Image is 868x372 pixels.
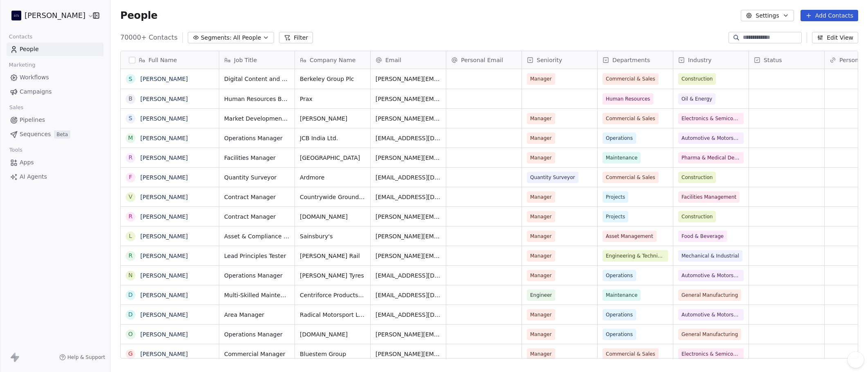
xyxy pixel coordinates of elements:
[606,134,633,142] span: Operations
[530,75,552,83] span: Manager
[530,173,575,182] span: Quantity Surveyor
[20,130,51,139] span: Sequences
[140,96,188,102] a: [PERSON_NAME]
[530,291,552,299] span: Engineer
[681,252,739,260] span: Mechanical & Industrial
[530,114,552,123] span: Manager
[741,10,794,21] button: Settings
[20,173,47,181] span: AI Agents
[461,56,503,64] span: Personal Email
[120,33,178,43] span: 70000+ Contacts
[681,193,736,201] span: Facilities Management
[300,252,365,260] span: [PERSON_NAME] Rail
[673,51,749,69] div: Industry
[530,134,552,142] span: Manager
[606,193,625,201] span: Projects
[681,311,740,319] span: Automotive & Motorsport
[224,134,290,142] span: Operations Manager
[681,213,713,221] span: Construction
[681,271,740,280] span: Automotive & Motorsport
[606,154,637,162] span: Maintenance
[140,115,188,122] a: [PERSON_NAME]
[128,134,133,142] div: M
[54,130,70,139] span: Beta
[300,213,365,221] span: [DOMAIN_NAME]
[681,95,712,103] span: Oil & Energy
[140,194,188,200] a: [PERSON_NAME]
[300,173,365,182] span: Ardmore
[300,193,365,201] span: Countrywide Grounds Maintenance
[129,114,133,123] div: S
[376,213,441,221] span: [PERSON_NAME][EMAIL_ADDRESS][PERSON_NAME][DOMAIN_NAME]
[140,351,188,357] a: [PERSON_NAME]
[11,11,21,20] img: Terry%20Mallin-02.jpg
[300,154,365,162] span: [GEOGRAPHIC_DATA]
[446,51,522,69] div: Personal Email
[300,134,365,142] span: JCB India Ltd.
[376,154,441,162] span: [PERSON_NAME][EMAIL_ADDRESS][PERSON_NAME][DOMAIN_NAME]
[681,154,740,162] span: Pharma & Medical Devices
[129,173,132,182] div: F
[20,45,39,54] span: People
[224,114,290,123] span: Market Development Manager
[5,59,39,71] span: Marketing
[121,51,219,69] div: Full Name
[376,134,441,142] span: [EMAIL_ADDRESS][DOMAIN_NAME]
[140,233,188,240] a: [PERSON_NAME]
[681,291,738,299] span: General Manufacturing
[764,56,782,64] span: Status
[310,56,355,64] span: Company Name
[606,330,633,338] span: Operations
[234,56,257,64] span: Job Title
[606,311,633,319] span: Operations
[120,9,157,22] span: People
[20,73,49,82] span: Workflows
[279,32,313,43] button: Filter
[688,56,712,64] span: Industry
[128,251,133,260] div: R
[140,213,188,220] a: [PERSON_NAME]
[140,272,188,279] a: [PERSON_NAME]
[376,350,441,358] span: [PERSON_NAME][EMAIL_ADDRESS][DOMAIN_NAME]
[224,232,290,240] span: Asset & Compliance Manager
[681,350,740,358] span: Electronics & Semiconductor
[20,87,52,96] span: Campaigns
[606,291,637,299] span: Maintenance
[128,153,133,162] div: R
[376,330,441,338] span: [PERSON_NAME][EMAIL_ADDRESS][DOMAIN_NAME]
[530,311,552,319] span: Manager
[7,170,103,184] a: AI Agents
[371,51,446,69] div: Email
[224,252,290,260] span: Lead Principles Tester
[224,75,290,83] span: Digital Content and Social Media Manager
[376,232,441,240] span: [PERSON_NAME][EMAIL_ADDRESS][PERSON_NAME][DOMAIN_NAME]
[376,252,441,260] span: [PERSON_NAME][EMAIL_ADDRESS][PERSON_NAME][DOMAIN_NAME]
[300,311,365,319] span: Radical Motorsport Ltd.
[530,154,552,162] span: Manager
[606,75,655,83] span: Commercial & Sales
[606,271,633,280] span: Operations
[140,135,188,141] a: [PERSON_NAME]
[140,174,188,181] a: [PERSON_NAME]
[224,173,290,182] span: Quantity Surveyor
[140,331,188,338] a: [PERSON_NAME]
[7,128,103,141] a: SequencesBeta
[300,271,365,280] span: [PERSON_NAME] Tyres
[129,75,133,83] div: S
[530,232,552,240] span: Manager
[224,291,290,299] span: Multi-Skilled Maintenance Engineer
[376,193,441,201] span: [EMAIL_ADDRESS][DOMAIN_NAME]
[10,9,87,22] button: [PERSON_NAME]
[376,173,441,182] span: [EMAIL_ADDRESS][DOMAIN_NAME]
[233,34,261,42] span: All People
[606,95,650,103] span: Human Resources
[140,253,188,259] a: [PERSON_NAME]
[5,31,36,43] span: Contacts
[681,134,740,142] span: Automotive & Motorsport
[681,75,713,83] span: Construction
[224,311,290,319] span: Area Manager
[6,101,27,114] span: Sales
[606,114,655,123] span: Commercial & Sales
[681,114,740,123] span: Electronics & Semiconductor
[128,94,133,103] div: B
